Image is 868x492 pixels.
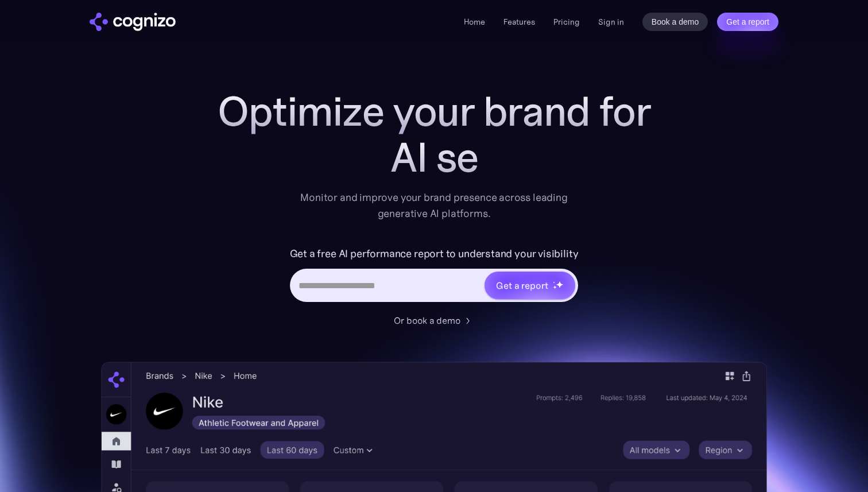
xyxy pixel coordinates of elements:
a: Pricing [553,17,580,27]
div: Get a report [496,278,548,292]
img: star [553,281,555,283]
img: star [556,281,563,288]
a: Or book a demo [394,313,474,327]
form: Hero URL Input Form [290,245,579,308]
img: cognizo logo [90,13,176,31]
label: Get a free AI performance report to understand your visibility [290,245,579,263]
a: Sign in [598,15,624,29]
div: Monitor and improve your brand presence across leading generative AI platforms. [293,189,575,222]
a: Get a reportstarstarstar [483,270,576,300]
a: Features [503,17,535,27]
a: Home [464,17,485,27]
img: star [553,285,557,289]
a: home [90,13,176,31]
a: Book a demo [642,13,708,31]
h1: Optimize your brand for [204,88,664,134]
div: Or book a demo [394,313,460,327]
a: Get a report [717,13,778,31]
div: AI se [204,134,664,180]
